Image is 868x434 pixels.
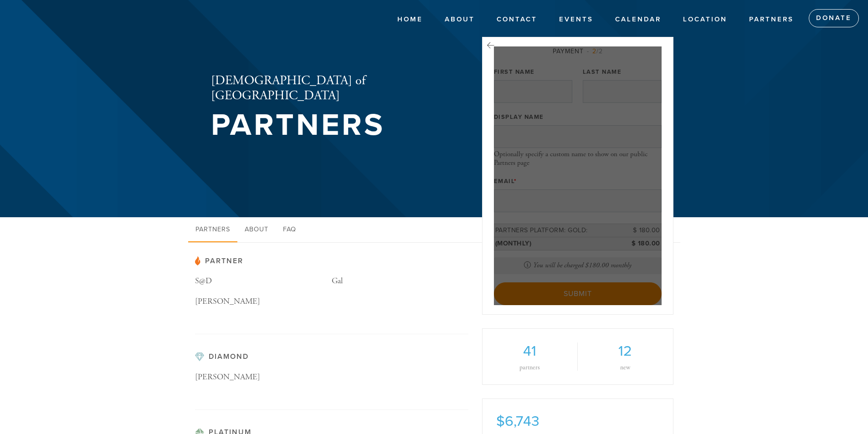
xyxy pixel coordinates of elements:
[195,352,204,362] img: pp-diamond.svg
[195,295,332,308] p: [PERSON_NAME]
[195,275,332,288] p: S@D
[608,11,668,28] a: Calendar
[591,342,659,360] h2: 12
[195,371,332,384] p: [PERSON_NAME]
[390,11,430,28] a: Home
[188,217,237,243] a: Partners
[438,11,482,28] a: About
[552,11,600,28] a: Events
[211,73,452,104] h2: [DEMOGRAPHIC_DATA] of [GEOGRAPHIC_DATA]
[742,11,801,28] a: Partners
[237,217,276,243] a: About
[591,364,659,371] div: new
[276,217,303,243] a: FAQ
[676,11,734,28] a: Location
[195,256,468,266] h3: Partner
[809,9,859,27] a: Donate
[490,11,544,28] a: Contact
[195,352,468,362] h3: Diamond
[195,256,200,266] img: pp-partner.svg
[211,111,452,140] h1: Partners
[496,413,659,430] h2: $6,743
[332,275,468,288] p: Gal
[496,342,564,360] h2: 41
[496,364,564,371] div: partners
